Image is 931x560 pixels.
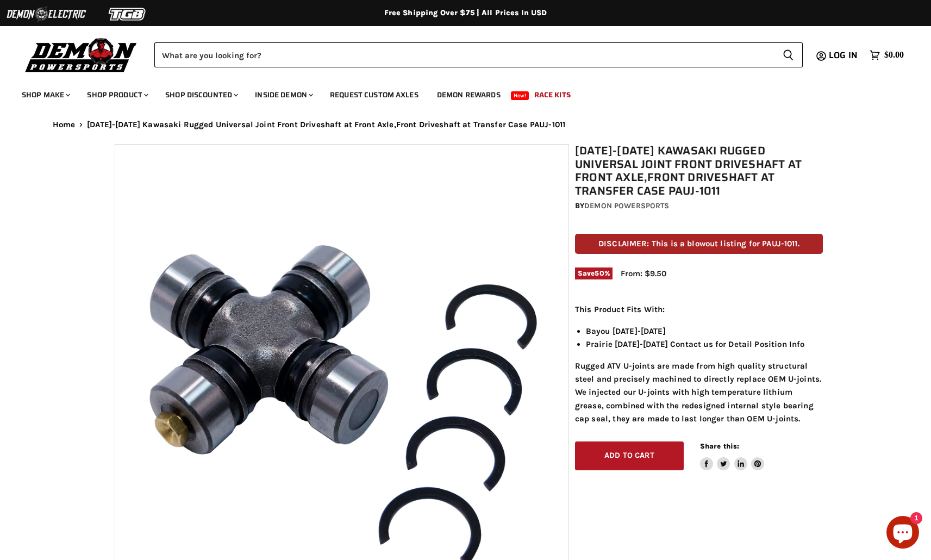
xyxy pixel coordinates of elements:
[154,42,774,67] input: Search
[53,120,76,129] a: Home
[87,4,168,24] img: TGB Logo 2
[247,84,320,106] a: Inside Demon
[604,451,654,460] span: Add to cart
[621,269,666,278] span: From: $9.50
[595,269,604,277] span: 50
[824,51,864,60] a: Log in
[511,91,529,100] span: New!
[14,79,901,106] ul: Main menu
[586,338,823,351] li: Prairie [DATE]-[DATE] Contact us for Detail Position Info
[829,48,858,62] span: Log in
[526,84,579,106] a: Race Kits
[864,47,909,63] a: $0.00
[5,4,87,24] img: Demon Electric Logo 2
[575,303,823,425] div: Rugged ATV U-joints are made from high quality structural steel and precisely machined to directl...
[700,441,765,470] aside: Share this:
[575,200,823,212] div: by
[575,144,823,198] h1: [DATE]-[DATE] Kawasaki Rugged Universal Joint Front Driveshaft at Front Axle,Front Driveshaft at ...
[87,120,565,129] span: [DATE]-[DATE] Kawasaki Rugged Universal Joint Front Driveshaft at Front Axle,Front Driveshaft at ...
[157,84,245,106] a: Shop Discounted
[31,120,901,129] nav: Breadcrumbs
[575,441,684,470] button: Add to cart
[700,442,739,450] span: Share this:
[31,8,901,18] div: Free Shipping Over $75 | All Prices In USD
[575,303,823,316] p: This Product Fits With:
[584,201,669,210] a: Demon Powersports
[575,267,613,279] span: Save %
[14,84,77,106] a: Shop Make
[884,50,904,60] span: $0.00
[774,42,803,67] button: Search
[575,234,823,254] p: DISCLAIMER: This is a blowout listing for PAUJ-1011.
[322,84,427,106] a: Request Custom Axles
[154,42,803,67] form: Product
[429,84,509,106] a: Demon Rewards
[586,325,823,338] li: Bayou [DATE]-[DATE]
[883,516,922,551] inbox-online-store-chat: Shopify online store chat
[79,84,155,106] a: Shop Product
[22,35,141,74] img: Demon Powersports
